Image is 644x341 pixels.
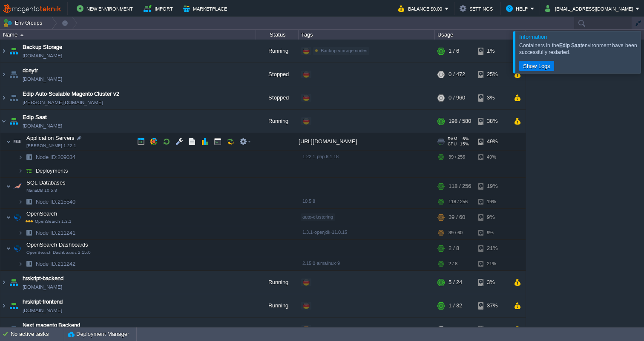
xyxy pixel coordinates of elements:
[23,257,35,270] img: AMDAwAAAACH5BAEAAAAALAAAAAABAAEAAAICRAEAOw==
[26,134,76,142] span: Application Servers
[18,151,23,164] img: AMDAwAAAACH5BAEAAAAALAAAAAABAAEAAAICRAEAOw==
[0,318,7,341] img: AMDAwAAAACH5BAEAAAAALAAAAAABAAEAAAICRAEAOw==
[36,154,57,160] span: Node ID:
[68,330,129,338] button: Deployment Manager
[8,110,20,133] img: AMDAwAAAACH5BAEAAAAALAAAAAABAAEAAAICRAEAOw==
[448,151,465,164] div: 39 / 256
[398,3,445,14] button: Balance $0.00
[18,164,23,177] img: AMDAwAAAACH5BAEAAAAALAAAAAABAAEAAAICRAEAOw==
[256,63,299,86] div: Stopped
[302,261,340,266] span: 2.15.0-almalinux-9
[36,199,57,205] span: Node ID:
[460,3,495,14] button: Settings
[23,66,38,75] a: dceytr
[302,230,347,235] span: 1.3.1-openjdk-11.0.15
[26,242,89,248] a: OpenSearch DashboardsOpenSearch Dashboards 2.15.0
[23,226,35,239] img: AMDAwAAAACH5BAEAAAAALAAAAAABAAEAAAICRAEAOw==
[478,271,506,294] div: 3%
[302,214,333,219] span: auto-clustering
[23,90,119,98] a: Edip Auto-Scalable Magento Cluster v2
[256,271,299,294] div: Running
[3,17,45,29] button: Env Groups
[448,226,463,239] div: 39 / 60
[23,151,35,164] img: AMDAwAAAACH5BAEAAAAALAAAAAABAAEAAAICRAEAOw==
[26,179,67,186] a: SQL DatabasesMariaDB 10.5.8
[478,257,506,270] div: 21%
[0,86,7,109] img: AMDAwAAAACH5BAEAAAAALAAAAAABAAEAAAICRAEAOw==
[478,195,506,208] div: 19%
[478,240,506,257] div: 21%
[23,164,35,177] img: AMDAwAAAACH5BAEAAAAALAAAAAABAAEAAAICRAEAOw==
[36,230,57,236] span: Node ID:
[478,40,506,63] div: 1%
[302,154,339,159] span: 1.22.1-php-8.1.18
[36,261,57,267] span: Node ID:
[35,229,77,236] a: Node ID:211241
[545,3,635,14] button: [EMAIL_ADDRESS][DOMAIN_NAME]
[23,75,62,83] a: [DOMAIN_NAME]
[35,167,69,174] a: Deployments
[559,43,582,48] b: Edip Saat
[23,298,63,306] a: hrskript-frontend
[26,219,72,224] span: OpenSearch 1.3.1
[506,3,530,14] button: Help
[256,318,299,341] div: Stopped
[460,136,469,142] span: 6%
[26,135,76,141] a: Application Servers[PERSON_NAME] 1.22.1
[448,178,471,195] div: 118 / 256
[11,209,23,226] img: AMDAwAAAACH5BAEAAAAALAAAAAABAAEAAAICRAEAOw==
[448,40,459,63] div: 1 / 6
[8,318,20,341] img: AMDAwAAAACH5BAEAAAAALAAAAAABAAEAAAICRAEAOw==
[6,133,11,150] img: AMDAwAAAACH5BAEAAAAALAAAAAABAAEAAAICRAEAOw==
[256,40,299,63] div: Running
[435,30,525,40] div: Usage
[256,110,299,133] div: Running
[478,178,506,195] div: 19%
[8,63,20,86] img: AMDAwAAAACH5BAEAAAAALAAAAAABAAEAAAICRAEAOw==
[478,294,506,317] div: 37%
[478,226,506,239] div: 9%
[478,86,506,109] div: 3%
[11,133,23,150] img: AMDAwAAAACH5BAEAAAAALAAAAAABAAEAAAICRAEAOw==
[23,306,62,315] a: [DOMAIN_NAME]
[299,30,434,40] div: Tags
[11,178,23,195] img: AMDAwAAAACH5BAEAAAAALAAAAAABAAEAAAICRAEAOw==
[35,260,77,267] span: 211242
[3,3,61,14] img: MagentoTeknik
[23,43,62,51] a: Backup Storage
[460,142,469,147] span: 15%
[256,86,299,109] div: Stopped
[18,226,23,239] img: AMDAwAAAACH5BAEAAAAALAAAAAABAAEAAAICRAEAOw==
[23,51,62,60] span: [DOMAIN_NAME]
[519,42,638,56] div: Containers in the environment have been successfully restarted.
[0,271,7,294] img: AMDAwAAAACH5BAEAAAAALAAAAAABAAEAAAICRAEAOw==
[23,113,47,122] a: Edip Saat
[0,294,7,317] img: AMDAwAAAACH5BAEAAAAALAAAAAABAAEAAAICRAEAOw==
[8,40,20,63] img: AMDAwAAAACH5BAEAAAAALAAAAAABAAEAAAICRAEAOw==
[478,133,506,150] div: 49%
[20,34,24,36] img: AMDAwAAAACH5BAEAAAAALAAAAAABAAEAAAICRAEAOw==
[35,198,77,205] span: 215540
[18,257,23,270] img: AMDAwAAAACH5BAEAAAAALAAAAAABAAEAAAICRAEAOw==
[256,30,298,40] div: Status
[26,241,89,248] span: OpenSearch Dashboards
[0,110,7,133] img: AMDAwAAAACH5BAEAAAAALAAAAAABAAEAAAICRAEAOw==
[478,151,506,164] div: 49%
[448,63,465,86] div: 0 / 472
[26,210,58,217] a: OpenSearchOpenSearch 1.3.1
[183,3,230,14] button: Marketplace
[6,209,11,226] img: AMDAwAAAACH5BAEAAAAALAAAAAABAAEAAAICRAEAOw==
[11,327,64,341] div: No active tasks
[26,188,57,193] span: MariaDB 10.5.8
[8,86,20,109] img: AMDAwAAAACH5BAEAAAAALAAAAAABAAEAAAICRAEAOw==
[448,195,468,208] div: 118 / 256
[448,240,459,257] div: 2 / 8
[448,110,471,133] div: 198 / 580
[448,209,465,226] div: 39 / 60
[448,257,457,270] div: 2 / 8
